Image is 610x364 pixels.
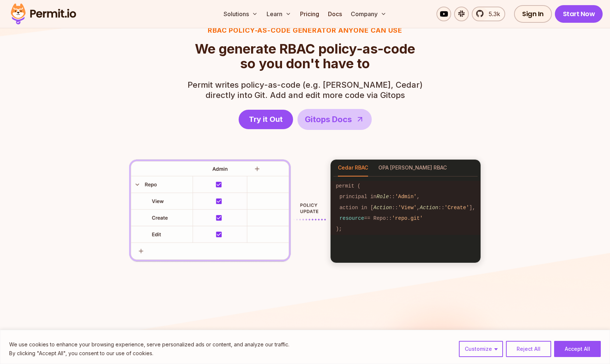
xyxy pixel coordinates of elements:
[325,7,345,21] a: Docs
[339,215,364,221] span: resource
[9,349,289,358] p: By clicking "Accept All", you consent to our use of cookies.
[305,113,352,125] span: Gitops Docs
[195,41,415,71] h2: so you don't have to
[472,7,505,21] a: 5.3k
[331,202,481,213] code: action in [ :: , :: ],
[348,7,389,21] button: Company
[331,213,481,224] code: == Repo::
[395,194,417,200] span: 'Admin'
[398,205,417,211] span: 'View'
[555,5,603,23] a: Start Now
[188,25,423,36] h3: RBAC Policy-as-code generator anyone can use
[331,181,481,192] code: permit (
[374,205,392,211] span: Action
[188,80,423,90] span: Permit writes policy-as-code (e.g. [PERSON_NAME], Cedar)
[554,341,601,357] button: Accept All
[514,5,552,23] a: Sign In
[445,205,469,211] span: 'Create'
[7,1,79,26] img: Permit logo
[392,215,423,221] span: 'repo.git'
[331,192,481,202] code: principal in :: ,
[195,41,415,56] span: We generate RBAC policy-as-code
[484,10,500,18] span: 5.3k
[459,341,503,357] button: Customize
[377,194,389,200] span: Role
[506,341,551,357] button: Reject All
[221,7,261,21] button: Solutions
[188,80,423,100] p: directly into Git. Add and edit more code via Gitops
[378,160,447,176] button: OPA [PERSON_NAME] RBAC
[9,340,289,349] p: We use cookies to enhance your browsing experience, serve personalized ads or content, and analyz...
[239,110,293,129] a: Try it Out
[420,205,438,211] span: Action
[331,224,481,234] code: );
[264,7,294,21] button: Learn
[297,7,322,21] a: Pricing
[249,114,283,124] span: Try it Out
[338,160,368,176] button: Cedar RBAC
[297,109,372,130] a: Gitops Docs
